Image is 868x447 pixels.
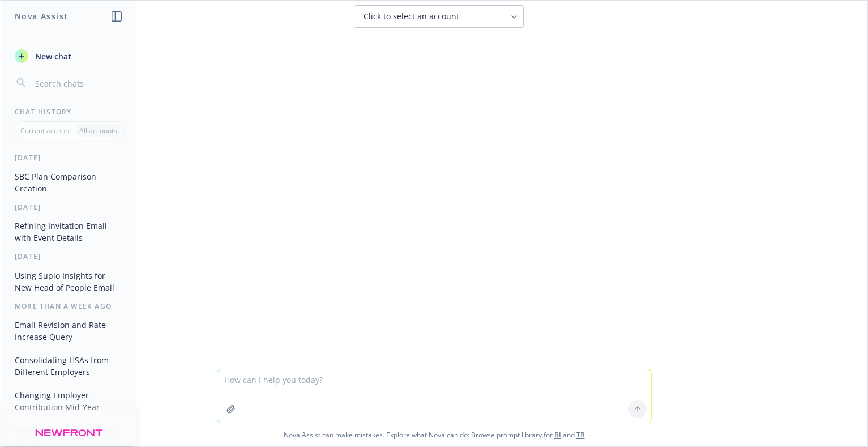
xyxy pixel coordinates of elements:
div: Chat History [1,107,136,117]
button: Using Supio Insights for New Head of People Email [10,266,127,297]
span: Click to select an account [364,11,459,22]
span: Nova Assist can make mistakes. Explore what Nova can do: Browse prompt library for and [5,423,863,446]
div: More than a week ago [1,301,136,311]
button: Email Revision and Rate Increase Query [10,316,127,346]
button: Changing Employer Contribution Mid-Year [10,386,127,416]
button: Consolidating HSAs from Different Employers [10,351,127,381]
div: [DATE] [1,252,136,261]
button: Click to select an account [354,5,524,28]
button: SBC Plan Comparison Creation [10,167,127,198]
span: New chat [33,50,71,62]
p: Current account [20,126,71,135]
p: All accounts [79,126,117,135]
div: [DATE] [1,153,136,163]
a: BI [554,430,561,440]
a: TR [576,430,585,440]
button: Refining Invitation Email with Event Details [10,216,127,247]
div: [DATE] [1,202,136,212]
h1: Nova Assist [15,10,68,22]
input: Search chats [33,75,123,91]
button: New chat [10,46,127,66]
